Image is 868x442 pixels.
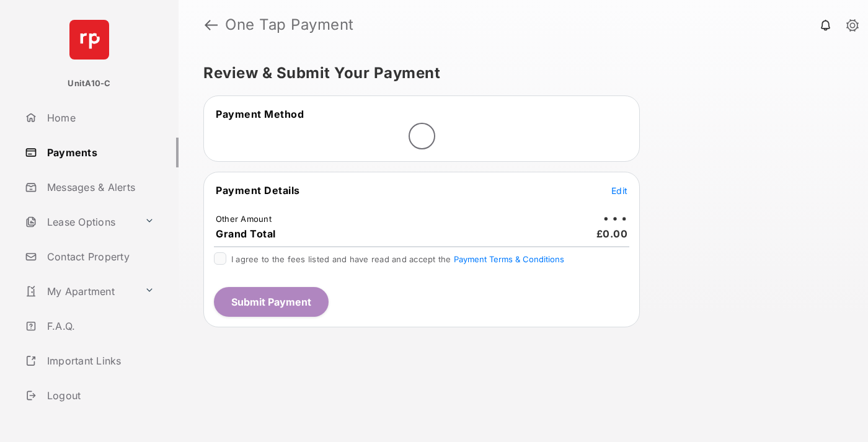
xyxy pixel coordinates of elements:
[454,254,564,264] button: I agree to the fees listed and have read and accept the
[231,254,564,264] span: I agree to the fees listed and have read and accept the
[69,20,109,60] img: svg+xml;base64,PHN2ZyB4bWxucz0iaHR0cDovL3d3dy53My5vcmcvMjAwMC9zdmciIHdpZHRoPSI2NCIgaGVpZ2h0PSI2NC...
[20,346,159,376] a: Important Links
[216,228,276,240] span: Grand Total
[20,242,179,272] a: Contact Property
[214,287,329,317] button: Submit Payment
[611,185,627,196] span: Edit
[20,276,139,306] a: My Apartment
[215,213,272,224] td: Other Amount
[596,228,628,240] span: £0.00
[20,138,179,167] a: Payments
[68,77,110,90] p: UnitA10-C
[20,207,139,237] a: Lease Options
[216,108,304,120] span: Payment Method
[216,184,300,197] span: Payment Details
[20,381,179,410] a: Logout
[225,17,354,32] strong: One Tap Payment
[611,184,627,197] button: Edit
[20,103,179,133] a: Home
[20,172,179,202] a: Messages & Alerts
[20,311,179,341] a: F.A.Q.
[203,66,833,81] h5: Review & Submit Your Payment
